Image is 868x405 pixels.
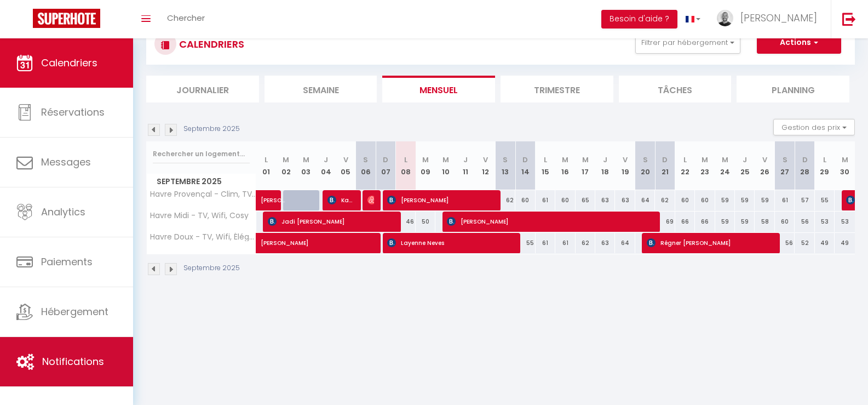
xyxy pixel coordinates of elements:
abbr: L [265,155,268,165]
button: Besoin d'aide ? [601,10,677,28]
abbr: L [404,155,407,165]
a: [PERSON_NAME] [256,233,276,254]
abbr: L [544,155,547,165]
th: 21 [655,141,675,190]
li: Planning [737,76,849,102]
div: 57 [795,190,814,210]
th: 08 [396,141,416,190]
th: 23 [695,141,715,190]
abbr: S [363,155,368,165]
abbr: M [303,155,309,165]
div: 59 [715,190,735,210]
p: Septembre 2025 [183,124,240,134]
th: 28 [795,141,814,190]
abbr: V [623,155,628,165]
div: 60 [695,190,715,210]
abbr: S [783,155,787,165]
abbr: V [343,155,348,165]
span: [PERSON_NAME] [261,184,286,205]
span: Septembre 2025 [147,174,256,190]
span: Havre Midi - TV, Wifi, Cosy [148,212,249,220]
div: 60 [775,212,795,232]
th: 14 [515,141,535,190]
div: 61 [536,190,555,210]
abbr: D [662,155,668,165]
th: 13 [496,141,515,190]
div: 65 [576,190,595,210]
span: [PERSON_NAME] [367,190,374,210]
th: 02 [276,141,296,190]
div: 63 [615,190,635,210]
th: 05 [336,141,355,190]
div: 52 [795,233,814,253]
abbr: S [643,155,648,165]
abbr: V [762,155,767,165]
span: Chercher [167,12,205,24]
div: 53 [815,212,835,232]
input: Rechercher un logement... [153,144,250,164]
th: 11 [456,141,475,190]
span: Calendriers [41,56,97,70]
th: 12 [475,141,495,190]
li: Mensuel [382,76,495,102]
th: 16 [555,141,575,190]
div: 49 [815,233,835,253]
div: 63 [595,233,615,253]
div: 66 [695,212,715,232]
th: 24 [715,141,735,190]
span: [PERSON_NAME] [447,211,651,232]
button: Actions [757,32,841,54]
th: 27 [775,141,795,190]
span: Havre Provençal - Clim, TV, Wifi [148,190,258,198]
li: Semaine [265,76,377,102]
div: 64 [615,233,635,253]
abbr: S [503,155,508,165]
abbr: V [483,155,488,165]
abbr: L [683,155,687,165]
th: 10 [435,141,455,190]
th: 25 [735,141,755,190]
div: 59 [755,190,774,210]
abbr: L [823,155,826,165]
div: 62 [576,233,595,253]
div: 60 [675,190,695,210]
div: 60 [515,190,535,210]
img: Super Booking [33,9,100,28]
div: 50 [416,212,435,232]
th: 29 [815,141,835,190]
th: 01 [256,141,276,190]
th: 15 [536,141,555,190]
th: 20 [635,141,655,190]
th: 26 [755,141,774,190]
li: Journalier [146,76,259,102]
span: [PERSON_NAME] [387,190,492,210]
th: 09 [416,141,435,190]
div: 61 [775,190,795,210]
div: 55 [815,190,835,210]
abbr: M [442,155,449,165]
div: 56 [795,212,814,232]
div: 63 [595,190,615,210]
th: 18 [595,141,615,190]
div: 62 [496,190,515,210]
div: 62 [655,190,675,210]
div: 66 [675,212,695,232]
span: Jadi [PERSON_NAME] [268,211,393,232]
span: Kauane forcarelli [327,190,354,210]
div: 60 [555,190,575,210]
div: 49 [835,233,855,253]
th: 22 [675,141,695,190]
div: 59 [715,212,735,232]
div: 61 [536,233,555,253]
th: 06 [356,141,376,190]
span: Régner [PERSON_NAME] [647,232,772,253]
th: 04 [316,141,336,190]
abbr: M [582,155,589,165]
img: ... [717,10,733,26]
li: Tâches [619,76,732,102]
button: Gestion des prix [773,119,855,135]
span: [PERSON_NAME] [740,11,817,25]
div: 53 [835,212,855,232]
span: Messages [41,155,91,169]
th: 17 [576,141,595,190]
